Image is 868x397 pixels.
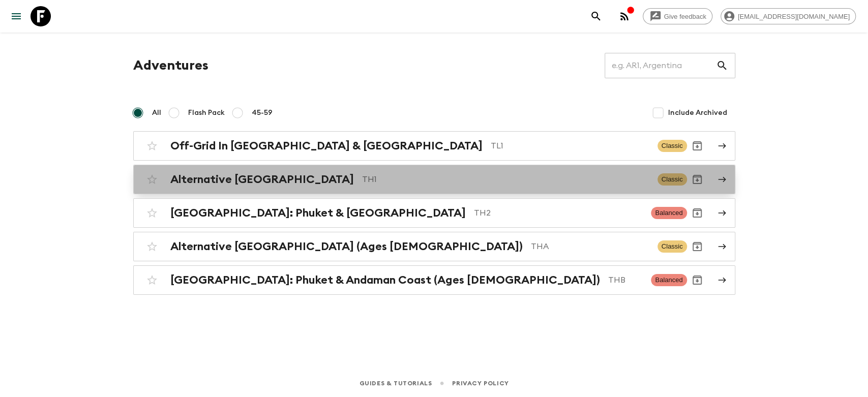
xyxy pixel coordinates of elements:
[152,108,161,118] span: All
[133,55,208,76] h1: Adventures
[362,173,649,186] p: TH1
[687,203,707,223] button: Archive
[170,240,523,253] h2: Alternative [GEOGRAPHIC_DATA] (Ages [DEMOGRAPHIC_DATA])
[687,270,707,290] button: Archive
[643,8,712,24] a: Give feedback
[188,108,225,118] span: Flash Pack
[687,169,707,190] button: Archive
[170,273,600,287] h2: [GEOGRAPHIC_DATA]: Phuket & Andaman Coast (Ages [DEMOGRAPHIC_DATA])
[133,165,735,194] a: Alternative [GEOGRAPHIC_DATA]TH1ClassicArchive
[133,198,735,228] a: [GEOGRAPHIC_DATA]: Phuket & [GEOGRAPHIC_DATA]TH2BalancedArchive
[133,265,735,295] a: [GEOGRAPHIC_DATA]: Phuket & Andaman Coast (Ages [DEMOGRAPHIC_DATA])THBBalancedArchive
[133,131,735,161] a: Off-Grid In [GEOGRAPHIC_DATA] & [GEOGRAPHIC_DATA]TL1ClassicArchive
[659,13,712,20] span: Give feedback
[6,6,26,26] button: menu
[657,140,687,152] span: Classic
[657,240,687,253] span: Classic
[252,108,273,118] span: 45-59
[687,136,707,156] button: Archive
[531,240,649,253] p: THA
[668,108,727,118] span: Include Archived
[170,139,483,152] h2: Off-Grid In [GEOGRAPHIC_DATA] & [GEOGRAPHIC_DATA]
[651,207,686,219] span: Balanced
[732,13,855,20] span: [EMAIL_ADDRESS][DOMAIN_NAME]
[133,232,735,261] a: Alternative [GEOGRAPHIC_DATA] (Ages [DEMOGRAPHIC_DATA])THAClassicArchive
[452,378,508,389] a: Privacy Policy
[657,173,687,186] span: Classic
[721,8,856,24] div: [EMAIL_ADDRESS][DOMAIN_NAME]
[359,378,432,389] a: Guides & Tutorials
[608,274,643,286] p: THB
[605,51,716,80] input: e.g. AR1, Argentina
[651,274,686,286] span: Balanced
[491,140,649,152] p: TL1
[170,173,354,186] h2: Alternative [GEOGRAPHIC_DATA]
[170,206,466,220] h2: [GEOGRAPHIC_DATA]: Phuket & [GEOGRAPHIC_DATA]
[687,236,707,257] button: Archive
[474,207,643,219] p: TH2
[586,6,606,26] button: search adventures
